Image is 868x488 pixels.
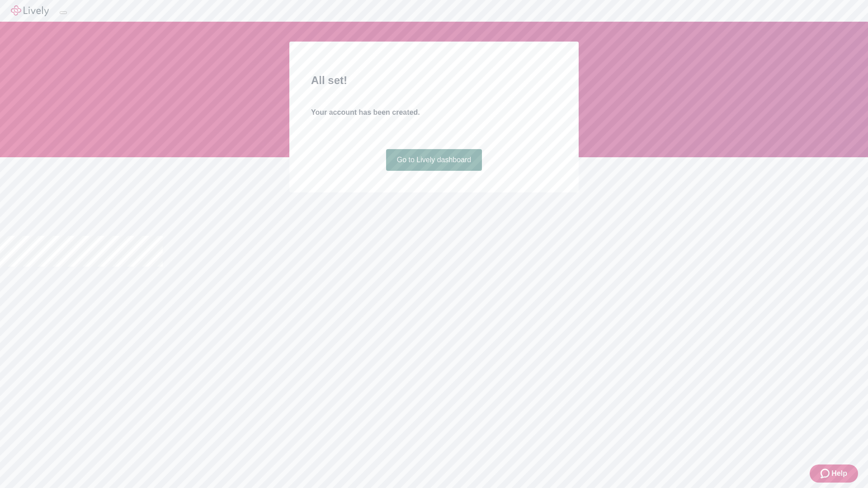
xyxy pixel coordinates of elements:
[311,72,557,89] h2: All set!
[386,149,482,171] a: Go to Lively dashboard
[311,107,557,118] h4: Your account has been created.
[831,468,847,479] span: Help
[821,468,831,479] svg: Zendesk support icon
[810,465,858,483] button: Zendesk support iconHelp
[60,11,67,14] button: Log out
[11,5,49,16] img: Lively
